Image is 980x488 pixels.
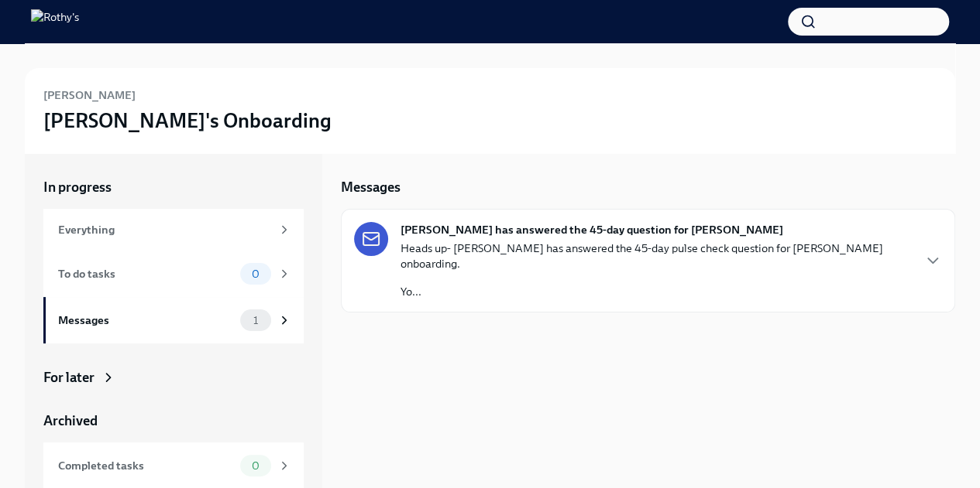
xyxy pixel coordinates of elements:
span: 1 [244,315,267,326]
h6: [PERSON_NAME] [43,87,136,104]
a: For later [43,368,304,387]
strong: [PERSON_NAME] has answered the 45-day question for [PERSON_NAME] [401,222,783,237]
div: Everything [58,221,271,238]
h5: Messages [341,178,401,196]
span: 0 [242,268,269,280]
div: To do tasks [58,265,234,282]
p: Yo... [401,284,911,299]
div: For later [43,368,95,387]
div: Messages [58,312,234,329]
img: Rothy's [31,9,79,34]
p: Heads up- [PERSON_NAME] has answered the 45-day pulse check question for [PERSON_NAME] onboarding. [401,241,911,271]
a: Messages1 [43,297,304,343]
span: 0 [242,460,269,472]
a: In progress [43,178,304,196]
a: Everything [43,209,304,251]
a: To do tasks0 [43,251,304,297]
h3: [PERSON_NAME]'s Onboarding [43,107,332,135]
div: Completed tasks [58,457,234,474]
a: Archived [43,411,304,430]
